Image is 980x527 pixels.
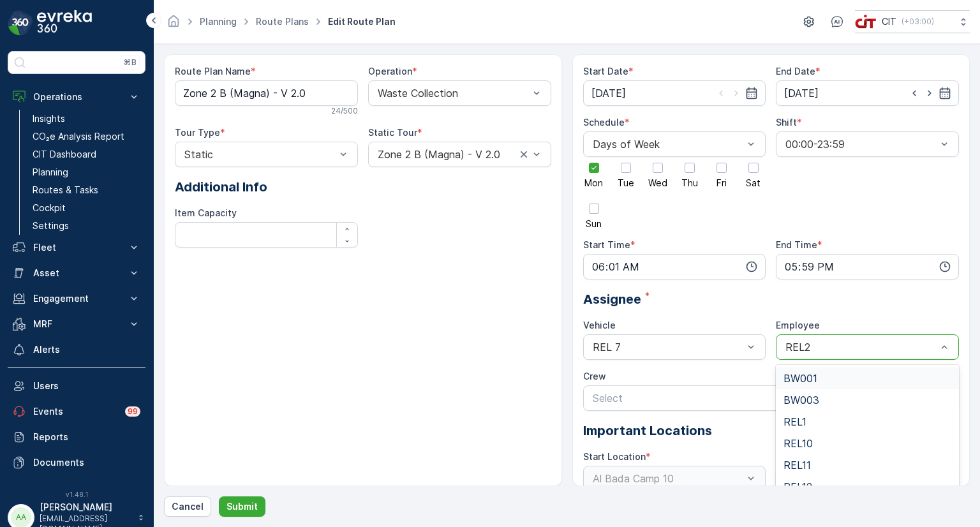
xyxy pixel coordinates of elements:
[33,431,140,443] p: Reports
[583,290,641,309] span: Assignee
[583,451,646,462] label: Start Location
[783,459,811,471] span: REL11
[27,181,145,199] a: Routes & Tasks
[33,456,140,469] p: Documents
[776,80,959,106] input: dd/mm/yyyy
[783,438,813,449] span: REL10
[776,239,817,250] label: End Time
[175,177,267,197] span: Additional Info
[8,311,145,337] button: MRF
[40,501,131,514] p: [PERSON_NAME]
[27,217,145,235] a: Settings
[124,57,137,68] p: ⌘B
[33,318,120,330] p: MRF
[325,15,398,28] span: Edit Route Plan
[8,491,145,498] span: v 1.48.1
[27,163,145,181] a: Planning
[128,406,138,417] p: 99
[8,399,145,424] a: Events99
[33,148,96,161] p: CIT Dashboard
[175,127,220,138] label: Tour Type
[8,10,33,36] img: logo
[368,127,417,138] label: Static Tour
[175,66,251,77] label: Route Plan Name
[27,199,145,217] a: Cockpit
[164,496,211,517] button: Cancel
[27,128,145,145] a: CO₂e Analysis Report
[8,450,145,475] a: Documents
[681,179,698,188] span: Thu
[37,10,92,36] img: logo_dark-DEwI_e13.png
[33,184,98,197] p: Routes & Tasks
[200,16,237,27] a: Planning
[8,286,145,311] button: Engagement
[855,10,970,33] button: CIT(+03:00)
[855,15,877,29] img: cit-logo_pOk6rL0.png
[776,117,797,128] label: Shift
[8,424,145,450] a: Reports
[783,394,819,406] span: BW003
[583,421,960,440] p: Important Locations
[33,380,140,392] p: Users
[586,219,602,228] span: Sun
[593,390,937,406] p: Select
[256,16,309,27] a: Route Plans
[8,235,145,260] button: Fleet
[882,15,896,28] p: CIT
[583,117,625,128] label: Schedule
[8,84,145,110] button: Operations
[8,337,145,362] a: Alerts
[167,19,181,30] a: Homepage
[583,320,616,330] label: Vehicle
[331,106,358,116] p: 24 / 500
[648,179,667,188] span: Wed
[219,496,265,517] button: Submit
[618,179,634,188] span: Tue
[33,91,120,103] p: Operations
[746,179,761,188] span: Sat
[783,481,812,493] span: REL12
[368,66,412,77] label: Operation
[33,202,66,214] p: Cockpit
[33,166,68,179] p: Planning
[783,373,817,384] span: BW001
[33,112,65,125] p: Insights
[583,371,606,382] label: Crew
[8,260,145,286] button: Asset
[27,145,145,163] a: CIT Dashboard
[583,66,628,77] label: Start Date
[583,80,766,106] input: dd/mm/yyyy
[776,66,815,77] label: End Date
[33,343,140,356] p: Alerts
[583,239,630,250] label: Start Time
[783,416,806,427] span: REL1
[226,500,258,513] p: Submit
[584,179,603,188] span: Mon
[175,207,237,218] label: Item Capacity
[27,110,145,128] a: Insights
[33,292,120,305] p: Engagement
[716,179,727,188] span: Fri
[172,500,204,513] p: Cancel
[33,241,120,254] p: Fleet
[902,17,934,27] p: ( +03:00 )
[776,320,820,330] label: Employee
[33,130,124,143] p: CO₂e Analysis Report
[8,373,145,399] a: Users
[33,267,120,279] p: Asset
[33,405,117,418] p: Events
[33,219,69,232] p: Settings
